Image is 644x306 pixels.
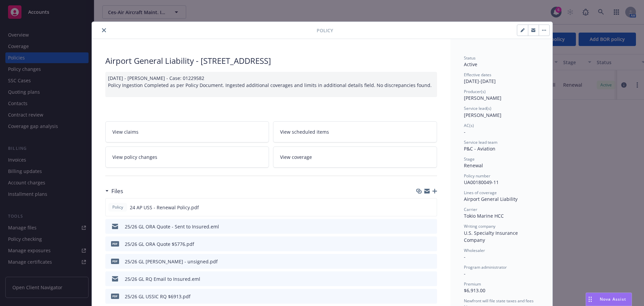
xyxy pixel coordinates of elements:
span: Service lead team [464,139,497,145]
span: Tokio Marine HCC [464,213,504,219]
div: 25/26 GL USSIC RQ $6913.pdf [125,293,191,300]
button: download file [417,204,423,211]
a: View claims [105,121,269,142]
div: 25/26 GL ORA Quote - Sent to Insured.eml [125,223,219,230]
span: P&C - Aviation [464,145,495,152]
button: preview file [428,258,434,265]
span: pdf [111,259,119,264]
span: Carrier [464,207,477,212]
a: View coverage [273,146,437,168]
span: Active [464,61,477,68]
span: Stage [464,156,475,162]
span: Status [464,55,476,61]
div: [DATE] - [PERSON_NAME] - Case: 01229582 Policy Ingestion Completed as per Policy Document. Ingest... [105,72,437,97]
div: [DATE] - [DATE] [464,72,539,85]
span: - [464,129,466,135]
span: $6,913.00 [464,287,485,294]
button: preview file [428,241,434,248]
span: Effective dates [464,72,491,78]
span: Program administrator [464,264,507,270]
span: UA00180049-11 [464,179,499,185]
div: Airport General Liability - [STREET_ADDRESS] [105,55,437,67]
span: View coverage [280,154,312,161]
button: Nova Assist [586,293,632,306]
span: Producer(s) [464,89,486,94]
span: View policy changes [112,154,157,161]
span: Policy number [464,173,490,179]
h3: Files [111,187,123,195]
span: U.S. Specialty Insurance Company [464,230,519,243]
div: Files [105,187,123,195]
span: Wholesaler [464,248,485,253]
button: download file [418,241,423,248]
span: View scheduled items [280,128,329,135]
span: - [464,270,466,277]
button: preview file [428,223,434,230]
span: pdf [111,294,119,299]
span: Premium [464,281,481,287]
button: download file [418,223,423,230]
span: Service lead(s) [464,105,491,111]
button: preview file [428,275,434,282]
span: Policy [111,204,124,210]
span: Policy [317,27,333,34]
span: Airport General Liability [464,196,518,202]
span: View claims [112,128,139,135]
div: Drag to move [586,293,594,306]
div: 25/26 GL ORA Quote $5776.pdf [125,241,194,248]
button: preview file [428,293,434,300]
button: download file [418,258,423,265]
a: View policy changes [105,146,269,168]
button: close [100,26,108,34]
span: [PERSON_NAME] [464,95,501,101]
div: 25/26 GL RQ Email to Insured.eml [125,275,200,282]
span: Writing company [464,223,495,229]
span: [PERSON_NAME] [464,112,501,118]
div: 25/26 GL [PERSON_NAME] - unsigned.pdf [125,258,218,265]
span: 24 AP USS - Renewal Policy.pdf [130,204,199,211]
span: Renewal [464,162,483,169]
span: Nova Assist [600,296,626,302]
button: download file [418,275,423,282]
span: AC(s) [464,123,474,128]
span: Newfront will file state taxes and fees [464,298,534,304]
span: Lines of coverage [464,190,497,195]
button: preview file [428,204,434,211]
a: View scheduled items [273,121,437,142]
button: download file [418,293,423,300]
span: - [464,254,466,260]
span: pdf [111,241,119,246]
